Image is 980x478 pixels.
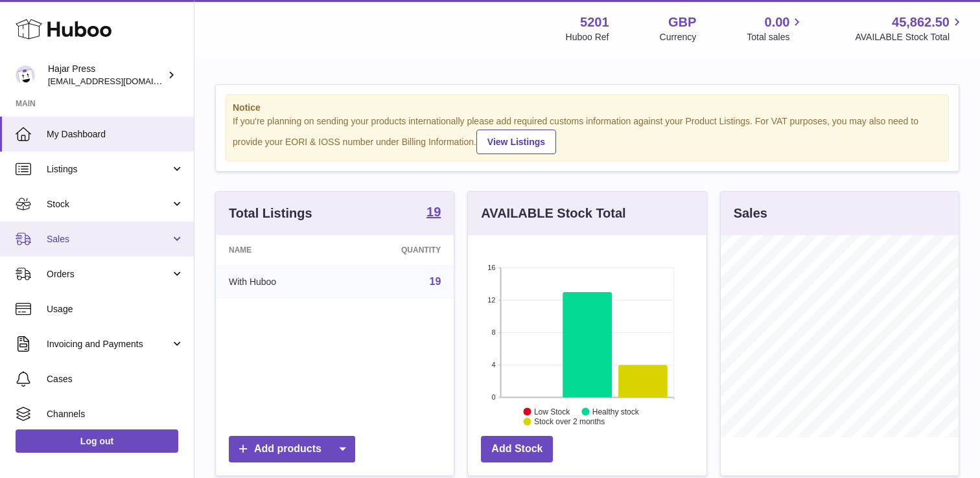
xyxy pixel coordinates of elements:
text: 0 [492,393,496,401]
span: AVAILABLE Stock Total [855,31,964,43]
h3: Sales [734,205,767,222]
span: Usage [47,303,184,315]
span: Total sales [747,31,804,43]
td: With Huboo [216,265,342,299]
span: Channels [47,408,184,420]
span: 45,862.50 [892,14,950,31]
text: Healthy stock [592,407,640,416]
span: Stock [47,198,170,211]
a: Add Stock [481,436,553,462]
a: View Listings [476,130,556,154]
a: 19 [430,276,441,287]
div: If you're planning on sending your products internationally please add required customs informati... [233,115,942,154]
a: 19 [426,205,441,221]
th: Name [216,235,342,265]
img: editorial@hajarpress.com [16,65,35,85]
span: Sales [47,233,170,245]
text: Low Stock [534,407,570,416]
h3: AVAILABLE Stock Total [481,205,625,222]
span: Invoicing and Payments [47,338,170,350]
a: 0.00 Total sales [747,14,804,43]
h3: Total Listings [229,205,312,222]
strong: Notice [233,102,942,114]
div: Hajar Press [48,63,165,87]
span: Orders [47,268,170,280]
span: [EMAIL_ADDRESS][DOMAIN_NAME] [48,76,191,86]
strong: GBP [668,14,696,31]
div: Currency [660,31,697,43]
th: Quantity [342,235,454,265]
strong: 19 [426,205,441,218]
strong: 5201 [580,14,609,31]
text: 16 [488,264,496,271]
text: Stock over 2 months [534,417,605,426]
a: 45,862.50 AVAILABLE Stock Total [855,14,964,43]
span: Cases [47,373,184,385]
text: 8 [492,328,496,336]
span: Listings [47,163,170,176]
span: My Dashboard [47,128,184,141]
text: 12 [488,296,496,304]
span: 0.00 [765,14,790,31]
a: Add products [229,436,355,462]
a: Log out [16,429,178,453]
text: 4 [492,361,496,369]
div: Huboo Ref [566,31,609,43]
